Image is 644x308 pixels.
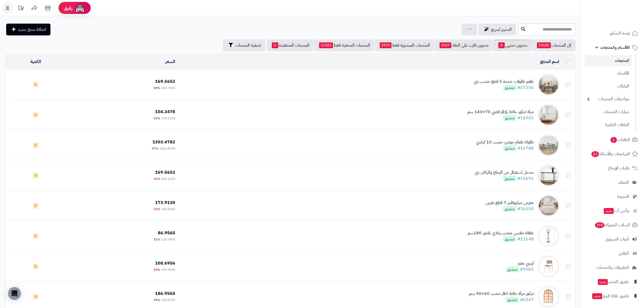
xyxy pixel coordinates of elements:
[591,151,599,157] span: 23
[584,233,641,246] a: أدوات التسويق
[475,169,534,176] div: مدخل استقبال من الزجاج والراتان بني
[14,3,28,15] a: تحديثات المنصة
[153,176,160,181] span: 36%
[6,24,50,35] a: اضافة منتج جديد
[161,176,175,181] span: 265.2200
[506,266,519,272] span: منشور
[517,145,534,151] a: #16788
[32,233,39,239] span: 0
[155,169,175,176] span: 169.5652
[606,235,629,243] span: أدوات التسويق
[503,236,516,242] span: منشور
[467,109,534,115] div: مرآة ديكور حائط بإطار فضي 70×140 سم
[520,266,534,273] a: #9583
[75,3,85,13] img: ai-face.png
[584,68,632,79] a: الأقسام
[32,264,39,269] span: 0
[32,112,39,118] span: 0
[479,24,516,35] a: التحرير لسريع
[538,195,559,217] img: مفرش ميكروفايبر 7 قطع نفرين
[32,142,39,148] span: 0
[584,190,641,203] a: المدونة
[584,275,641,288] a: تطبيق المتجرجديد
[153,116,160,121] span: 25%
[538,104,559,126] img: مرآة ديكور حائط بإطار فضي 70×140 سم
[610,137,617,143] span: 2
[619,179,629,186] span: العملاء
[380,42,391,48] span: 2599
[592,293,602,299] span: جديد
[30,58,41,65] a: الكمية
[610,136,630,143] span: الطلبات
[153,267,160,272] span: 24%
[161,237,175,242] span: 126.0900
[584,106,632,118] a: خيارات المنتجات
[468,230,534,236] div: علاقة ملابس معدن رمادي غامق 180سم
[267,39,314,51] a: المنتجات المخفضة0
[155,260,175,266] span: 108.6956
[584,133,641,146] a: الطلبات2
[592,292,629,300] span: تطبيق نقاط البيع
[486,200,534,206] div: مفرش ميكروفايبر 7 قطع نفرين
[584,176,641,189] a: العملاء
[155,290,175,297] span: 186.9565
[584,119,632,131] a: الملفات الرقمية
[235,42,261,49] span: تصفية المنتجات
[608,164,630,172] span: طلبات الإرجاع
[503,115,516,121] span: منشور
[64,5,72,11] span: رفيق
[520,296,534,303] a: #6347
[8,287,21,300] div: Open Intercom Messenger
[517,175,534,182] a: #16691
[159,146,175,151] span: 2460.8700
[619,250,629,257] span: التقارير
[506,260,534,266] div: كرسي مفرد
[597,278,629,285] span: تطبيق المتجر
[152,139,175,145] span: 1303.4782
[32,203,39,209] span: 0
[584,247,641,260] a: التقارير
[584,204,641,217] a: وآتس آبجديد
[584,147,641,160] a: المراجعات والأسئلة23
[604,208,614,214] span: جديد
[32,294,39,300] span: 0
[503,145,516,151] span: منشور
[153,237,160,242] span: 31%
[517,236,534,242] a: #13148
[540,58,559,65] a: اسم المنتج
[491,26,512,33] span: التحرير لسريع
[538,286,559,307] img: ديكور مرآة حائط اطار خشب 60×90 سم
[32,82,39,88] span: 0
[503,176,516,181] span: منشور
[538,74,559,95] img: طقم طاولات خدمة 5 قطع خشب بني
[161,207,175,211] span: 346.9600
[161,267,175,272] span: 143.4800
[314,39,374,51] a: المنتجات المخفية فقط11581
[537,42,551,48] span: 14180
[319,42,333,48] span: 11581
[440,42,451,48] span: 2047
[155,78,175,85] span: 169.5652
[532,39,576,51] a: كل المنتجات14180
[584,93,632,105] a: مواصفات المنتجات
[152,146,158,151] span: 47%
[435,39,493,51] a: مخزون قارب على النفاذ2047
[584,218,641,231] a: السلات المتروكة393
[155,199,175,206] span: 173.9130
[610,29,630,37] span: لوحة التحكم
[617,193,629,200] span: المدونة
[517,84,534,91] a: #17256
[32,173,39,179] span: 0
[161,298,175,302] span: 369.5700
[506,297,519,303] span: منشور
[598,279,608,285] span: جديد
[591,150,630,158] span: المراجعات والأسئلة
[161,116,175,121] span: 139.1300
[584,261,641,274] a: التطبيقات والخدمات
[517,206,534,212] a: #16304
[594,221,630,229] span: السلات المتروكة
[153,298,160,302] span: 49%
[165,58,175,65] a: السعر
[538,256,559,277] img: كرسي مفرد
[476,139,534,145] div: طاولة طعام مودرن خشب 10 كراسي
